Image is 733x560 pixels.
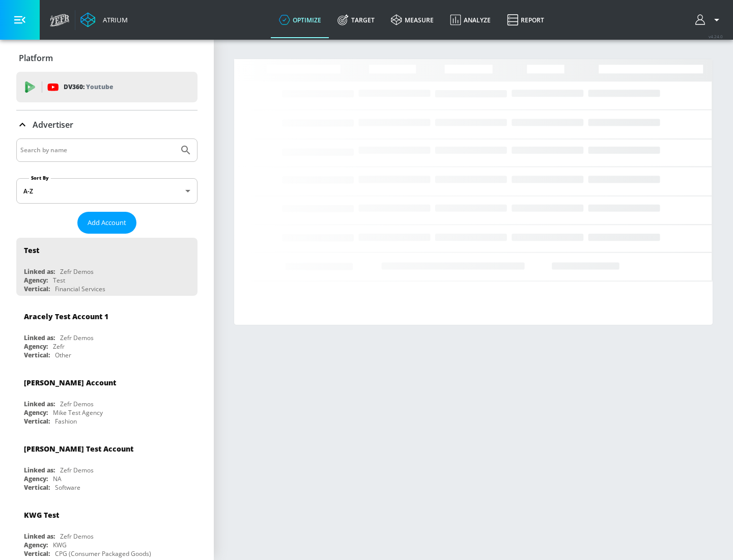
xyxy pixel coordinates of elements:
[24,483,50,492] div: Vertical:
[86,81,113,92] p: Youtube
[16,304,198,362] div: Aracely Test Account 1Linked as:Zefr DemosAgency:ZefrVertical:Other
[80,12,128,27] a: Atrium
[60,333,94,342] div: Zefr Demos
[24,532,55,541] div: Linked as:
[60,400,94,408] div: Zefr Demos
[271,2,329,38] a: optimize
[24,267,55,276] div: Linked as:
[60,267,94,276] div: Zefr Demos
[24,541,48,549] div: Agency:
[499,2,552,38] a: Report
[88,217,126,229] span: Add Account
[24,474,48,483] div: Agency:
[24,408,48,417] div: Agency:
[442,2,499,38] a: Analyze
[16,436,198,494] div: [PERSON_NAME] Test AccountLinked as:Zefr DemosAgency:NAVertical:Software
[19,52,53,64] p: Platform
[53,276,65,285] div: Test
[53,342,65,351] div: Zefr
[24,276,48,285] div: Agency:
[24,400,55,408] div: Linked as:
[53,541,67,549] div: KWG
[29,175,51,181] label: Sort By
[16,72,198,102] div: DV360: Youtube
[53,474,62,483] div: NA
[24,466,55,474] div: Linked as:
[16,44,198,72] div: Platform
[16,178,198,204] div: A-Z
[55,483,80,492] div: Software
[24,245,39,255] div: Test
[329,2,383,38] a: Target
[24,510,59,520] div: KWG Test
[24,312,108,321] div: Aracely Test Account 1
[16,110,198,139] div: Advertiser
[33,119,73,130] p: Advertiser
[24,333,55,342] div: Linked as:
[709,34,723,39] span: v 4.24.0
[383,2,442,38] a: measure
[16,238,198,296] div: TestLinked as:Zefr DemosAgency:TestVertical:Financial Services
[60,466,94,474] div: Zefr Demos
[16,370,198,428] div: [PERSON_NAME] AccountLinked as:Zefr DemosAgency:Mike Test AgencyVertical:Fashion
[55,417,77,426] div: Fashion
[55,351,71,359] div: Other
[55,549,151,558] div: CPG (Consumer Packaged Goods)
[24,342,48,351] div: Agency:
[20,144,175,157] input: Search by name
[77,212,136,234] button: Add Account
[60,532,94,541] div: Zefr Demos
[53,408,103,417] div: Mike Test Agency
[24,285,50,293] div: Vertical:
[24,417,50,426] div: Vertical:
[24,549,50,558] div: Vertical:
[99,15,128,24] div: Atrium
[24,378,116,387] div: [PERSON_NAME] Account
[64,81,113,93] p: DV360:
[24,444,133,454] div: [PERSON_NAME] Test Account
[55,285,105,293] div: Financial Services
[24,351,50,359] div: Vertical:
